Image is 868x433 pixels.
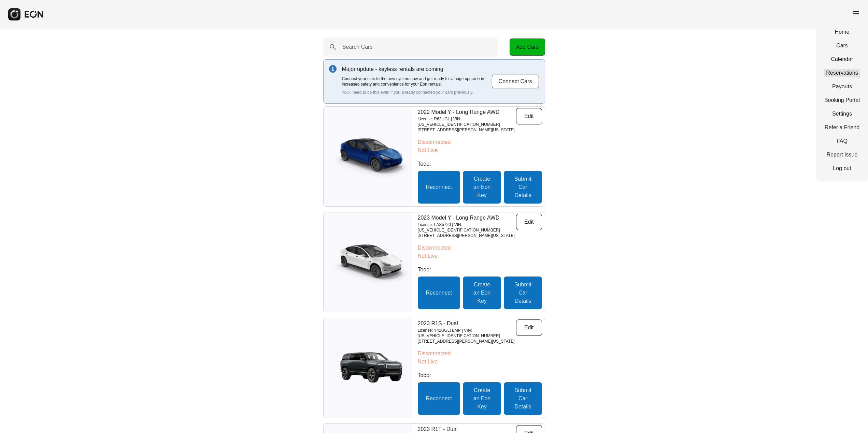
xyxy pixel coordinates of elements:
[418,116,516,127] p: License: R63UGL | VIN: [US_VEHICLE_IDENTIFICATION_NUMBER]
[492,74,539,89] button: Connect Cars
[824,28,860,36] a: Home
[824,110,860,118] a: Settings
[418,277,460,309] button: Reconnect
[504,171,542,204] button: Submit Car Details
[824,55,860,63] a: Calendar
[824,42,860,50] a: Cars
[824,137,860,145] a: FAQ
[824,164,860,173] a: Log out
[324,240,412,284] img: car
[418,138,542,146] p: Disconnected
[418,146,542,154] p: Not Live
[824,151,860,159] a: Report Issue
[342,43,373,51] label: Search Cars
[418,108,516,116] p: 2022 Model Y - Long Range AWD
[824,69,860,77] a: Reservations
[504,277,542,309] button: Submit Car Details
[418,358,542,366] p: Not Live
[418,252,542,260] p: Not Live
[418,160,542,168] p: Todo:
[824,83,860,91] a: Payouts
[418,371,542,379] p: Todo:
[342,65,492,73] p: Major update - keyless rentals are coming
[418,233,516,238] p: [STREET_ADDRESS][PERSON_NAME][US_STATE]
[516,319,542,336] button: Edit
[824,96,860,104] a: Booking Portal
[342,90,492,95] p: You'll need to do this even if you already connected your cars previously.
[418,222,516,233] p: License: LAS5720 | VIN: [US_VEHICLE_IDENTIFICATION_NUMBER]
[516,214,542,230] button: Edit
[324,346,412,390] img: car
[329,65,337,73] img: info
[463,277,501,309] button: Create an Eon Key
[324,134,412,179] img: car
[418,339,516,344] p: [STREET_ADDRESS][PERSON_NAME][US_STATE]
[852,9,860,17] span: menu
[418,328,516,339] p: License: Y42UGLTEMP | VIN: [US_VEHICLE_IDENTIFICATION_NUMBER]
[418,244,542,252] p: Disconnected
[418,349,542,358] p: Disconnected
[418,319,516,328] p: 2023 R1S - Dual
[463,382,501,415] button: Create an Eon Key
[463,171,501,204] button: Create an Eon Key
[418,382,460,415] button: Reconnect
[342,76,492,87] p: Connect your cars to the new system now and get ready for a huge upgrade in increased safety and ...
[510,39,545,56] button: Add Cars
[418,266,542,274] p: Todo:
[824,123,860,132] a: Refer a Friend
[516,108,542,124] button: Edit
[418,214,516,222] p: 2023 Model Y - Long Range AWD
[418,127,516,133] p: [STREET_ADDRESS][PERSON_NAME][US_STATE]
[418,171,460,204] button: Reconnect
[504,382,542,415] button: Submit Car Details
